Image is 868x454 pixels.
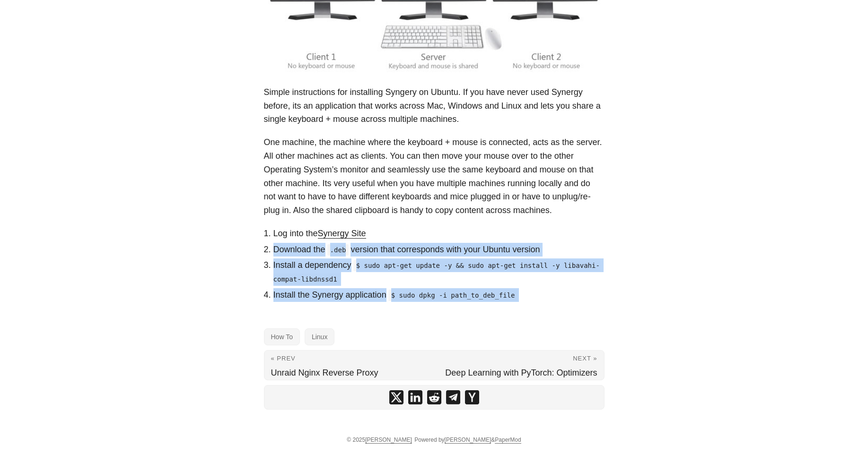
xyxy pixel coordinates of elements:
[445,437,491,444] a: [PERSON_NAME]
[408,390,422,404] a: share How To Install Synergy On Ubuntu on linkedin
[389,390,403,404] a: share How To Install Synergy On Ubuntu on x
[327,244,349,256] code: .deb
[273,227,605,240] li: Log into the
[465,390,479,404] a: share How To Install Synergy On Ubuntu on ycombinator
[347,437,412,443] span: © 2025
[271,368,378,377] span: Unraid Nginx Reverse Proxy
[264,351,434,380] a: « Prev Unraid Nginx Reverse Proxy
[273,258,605,286] li: Install a dependency
[365,437,412,444] a: [PERSON_NAME]
[305,328,334,345] a: Linux
[264,86,605,126] p: Simple instructions for installing Syngery on Ubuntu. If you have never used Synergy before, its ...
[318,229,366,238] a: Synergy Site
[264,328,300,345] a: How To
[273,243,605,257] li: Download the version that corresponds with your Ubuntu version
[273,260,600,285] code: $ sudo apt-get update -y && sudo apt-get install -y libavahi-compat-libdnssd1
[445,368,597,377] span: Deep Learning with PyTorch: Optimizers
[414,437,521,443] span: Powered by &
[446,390,460,404] a: share How To Install Synergy On Ubuntu on telegram
[495,437,521,444] a: PaperMod
[427,390,441,404] a: share How To Install Synergy On Ubuntu on reddit
[264,136,605,217] p: One machine, the machine where the keyboard + mouse is connected, acts as the server. All other m...
[388,290,518,301] code: $ sudo dpkg -i path_to_deb_file
[271,355,296,362] span: « Prev
[434,351,604,380] a: Next » Deep Learning with PyTorch: Optimizers
[273,288,605,302] li: Install the Synergy application
[573,355,597,362] span: Next »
